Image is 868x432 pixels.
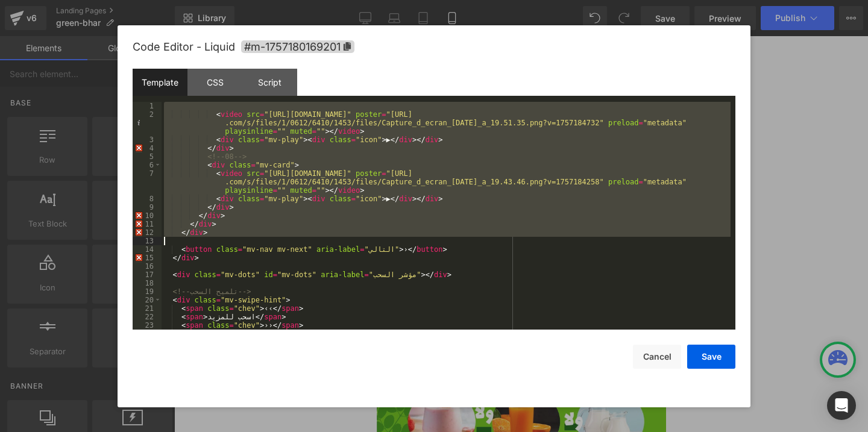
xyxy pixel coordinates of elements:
[133,136,162,144] div: 3
[133,110,162,136] div: 2
[133,228,162,237] div: 12
[133,169,162,195] div: 7
[133,152,162,161] div: 5
[827,391,856,420] div: Open Intercom Messenger
[242,69,297,96] div: Script
[133,195,162,203] div: 8
[633,345,681,369] button: Cancel
[133,262,162,271] div: 16
[133,144,162,152] div: 4
[133,271,162,279] div: 17
[133,321,162,330] div: 23
[133,245,162,254] div: 14
[133,296,162,304] div: 20
[133,40,235,53] span: Code Editor - Liquid
[133,211,162,220] div: 10
[133,161,162,169] div: 6
[133,102,162,110] div: 1
[687,345,735,369] button: Save
[133,287,162,296] div: 19
[133,304,162,313] div: 21
[133,203,162,211] div: 9
[187,69,242,96] div: CSS
[133,279,162,287] div: 18
[133,254,162,262] div: 15
[241,40,354,53] span: Click to copy
[133,313,162,321] div: 22
[133,69,187,96] div: Template
[133,237,162,245] div: 13
[133,220,162,228] div: 11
